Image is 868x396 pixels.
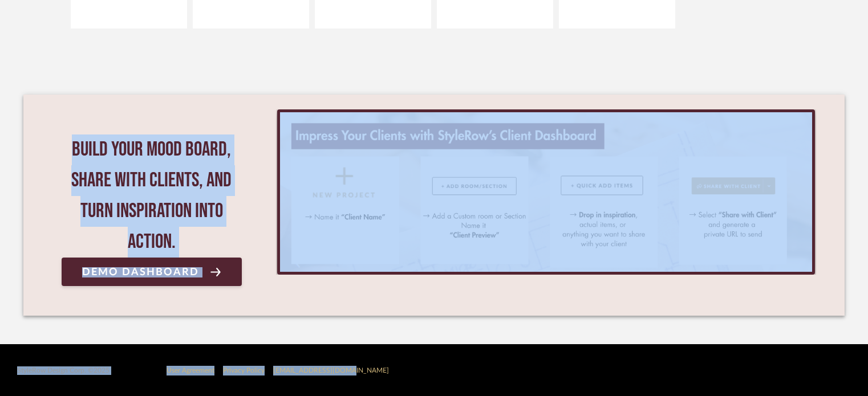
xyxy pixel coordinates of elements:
[62,134,242,258] div: Build your mood board, share with clients, and turn inspiration into action.
[223,367,265,374] a: Privacy Policy
[167,367,214,374] a: User Agreement
[280,112,812,272] img: StyleRow_Client_Dashboard_Banner__1_.png
[17,366,109,375] div: StyleRow Design Corp. ©2025
[273,367,389,374] a: [EMAIL_ADDRESS][DOMAIN_NAME]
[276,109,816,275] div: 0
[62,258,242,286] a: Demo Dashboard
[82,267,199,277] span: Demo Dashboard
